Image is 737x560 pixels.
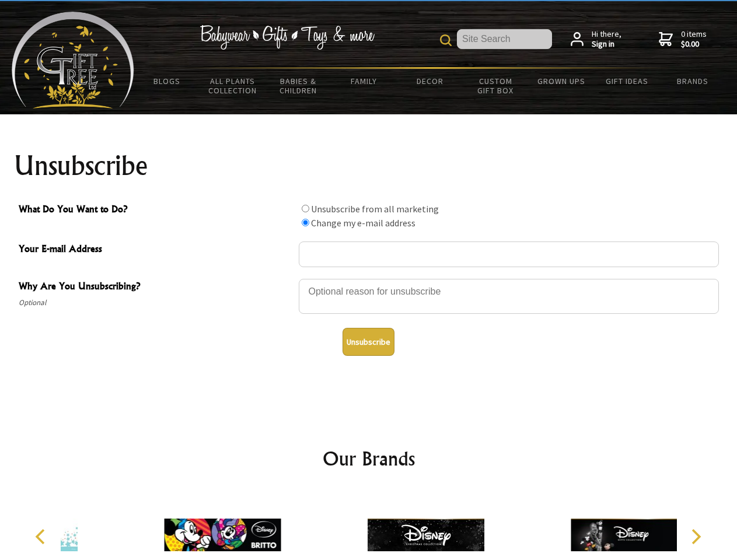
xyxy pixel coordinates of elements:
a: Gift Ideas [594,69,660,93]
button: Previous [29,524,55,549]
a: Grown Ups [528,69,594,93]
img: Babywear - Gifts - Toys & more [200,25,375,50]
span: Optional [19,296,293,310]
span: 0 items [681,29,707,50]
img: product search [440,34,452,46]
span: Your E-mail Address [19,242,293,258]
a: Babies & Children [266,69,331,103]
label: Unsubscribe from all marketing [311,203,439,215]
input: What Do You Want to Do? [302,219,309,226]
span: What Do You Want to Do? [19,202,293,219]
a: Family [331,69,397,93]
span: Why Are You Unsubscribing? [19,279,293,296]
button: Unsubscribe [343,328,394,356]
span: Hi there, [592,29,621,50]
h2: Our Brands [23,444,714,473]
a: Custom Gift Box [463,69,529,103]
label: Change my e-mail address [311,217,415,229]
input: What Do You Want to Do? [302,205,309,212]
a: All Plants Collection [200,69,266,103]
strong: Sign in [592,39,621,50]
a: BLOGS [134,69,200,93]
img: Babyware - Gifts - Toys and more... [12,12,134,108]
button: Next [683,524,708,549]
input: Your E-mail Address [299,242,719,267]
h1: Unsubscribe [14,152,724,180]
strong: $0.00 [681,39,707,50]
a: Decor [397,69,463,93]
input: Site Search [457,29,552,49]
a: Brands [660,69,726,93]
a: Hi there,Sign in [571,29,621,50]
textarea: Why Are You Unsubscribing? [299,279,719,314]
a: 0 items$0.00 [659,29,707,50]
